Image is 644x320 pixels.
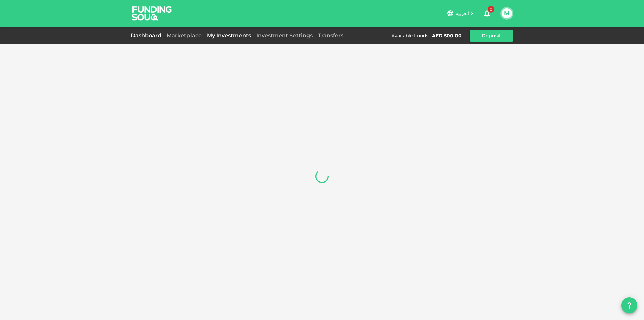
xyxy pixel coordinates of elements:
[432,32,462,39] div: AED 500.00
[254,32,315,39] a: Investment Settings
[164,32,204,39] a: Marketplace
[488,6,494,13] span: 0
[502,8,512,18] button: M
[470,30,513,42] button: Deposit
[204,32,254,39] a: My Investments
[621,297,637,313] button: question
[455,10,469,16] span: العربية
[131,32,164,39] a: Dashboard
[391,32,429,39] div: Available Funds :
[480,7,494,20] button: 0
[315,32,346,39] a: Transfers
